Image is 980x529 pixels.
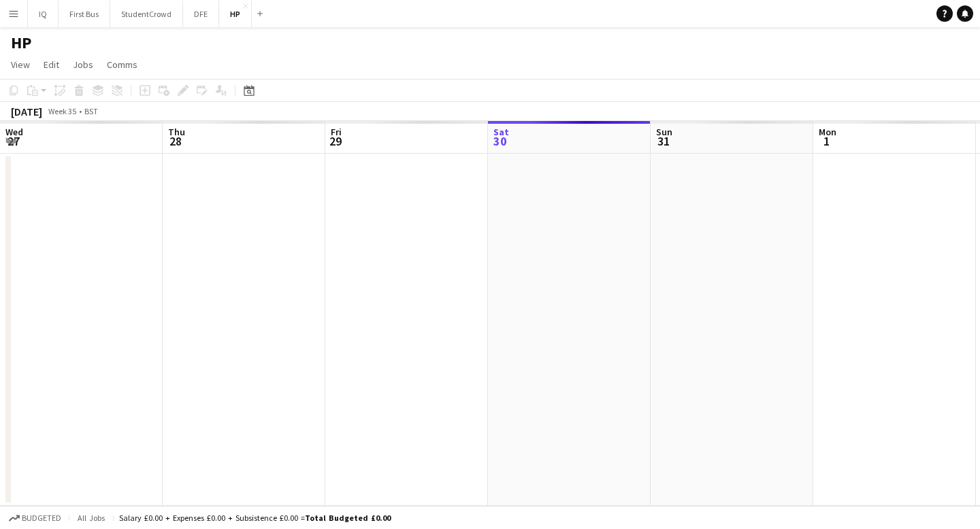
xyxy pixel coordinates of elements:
[654,133,672,149] span: 31
[329,133,342,149] span: 29
[75,513,108,523] span: All jobs
[11,33,31,53] h1: HP
[166,133,185,149] span: 28
[305,513,391,523] span: Total Budgeted £0.00
[107,58,137,71] span: Comms
[331,126,342,138] span: Fri
[491,133,509,149] span: 30
[819,126,836,138] span: Mon
[44,58,59,71] span: Edit
[5,56,35,73] a: View
[28,1,59,27] button: IQ
[73,58,93,71] span: Jobs
[11,105,42,118] div: [DATE]
[5,126,23,138] span: Wed
[7,511,63,526] button: Budgeted
[11,58,30,71] span: View
[656,126,672,138] span: Sun
[168,126,185,138] span: Thu
[110,1,183,27] button: StudentCrowd
[183,1,219,27] button: DFE
[59,1,110,27] button: First Bus
[45,106,79,116] span: Week 35
[22,513,61,523] span: Budgeted
[67,56,99,73] a: Jobs
[817,133,836,149] span: 1
[101,56,143,73] a: Comms
[3,133,23,149] span: 27
[84,106,98,116] div: BST
[38,56,65,73] a: Edit
[119,513,391,523] div: Salary £0.00 + Expenses £0.00 + Subsistence £0.00 =
[493,126,509,138] span: Sat
[219,1,252,27] button: HP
